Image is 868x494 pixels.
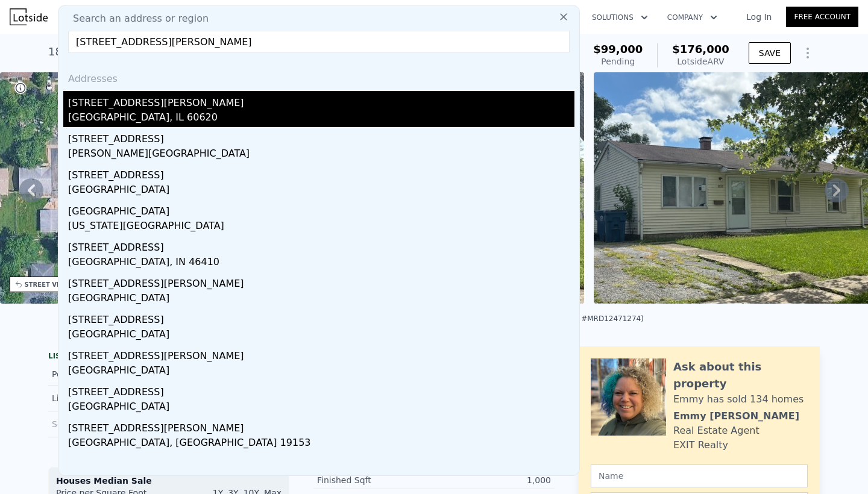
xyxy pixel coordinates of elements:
[732,11,786,23] a: Log In
[68,272,574,291] div: [STREET_ADDRESS][PERSON_NAME]
[749,42,791,64] button: SAVE
[52,368,159,380] div: Pending
[25,280,70,289] div: STREET VIEW
[68,416,574,436] div: [STREET_ADDRESS][PERSON_NAME]
[786,7,858,27] a: Free Account
[48,351,289,363] div: LISTING & SALE HISTORY
[68,31,570,52] input: Enter an address, city, region, neighborhood or zip code
[68,380,574,399] div: [STREET_ADDRESS]
[317,474,434,486] div: Finished Sqft
[658,7,727,28] button: Company
[68,291,574,308] div: [GEOGRAPHIC_DATA]
[68,255,574,272] div: [GEOGRAPHIC_DATA], IN 46410
[673,424,759,438] div: Real Estate Agent
[68,344,574,363] div: [STREET_ADDRESS][PERSON_NAME]
[63,11,209,26] span: Search an address or region
[582,7,658,28] button: Solutions
[673,392,804,407] div: Emmy has sold 134 homes
[68,127,574,146] div: [STREET_ADDRESS]
[68,308,574,327] div: [STREET_ADDRESS]
[68,236,574,255] div: [STREET_ADDRESS]
[68,327,574,344] div: [GEOGRAPHIC_DATA]
[52,416,159,432] div: Sold
[68,91,574,110] div: [STREET_ADDRESS][PERSON_NAME]
[68,399,574,416] div: [GEOGRAPHIC_DATA]
[434,474,551,486] div: 1,000
[56,475,281,487] div: Houses Median Sale
[68,199,574,219] div: [GEOGRAPHIC_DATA]
[591,464,808,487] input: Name
[593,43,643,55] span: $99,000
[68,219,574,236] div: [US_STATE][GEOGRAPHIC_DATA]
[68,163,574,183] div: [STREET_ADDRESS]
[68,436,574,452] div: [GEOGRAPHIC_DATA], [GEOGRAPHIC_DATA] 19153
[672,55,729,67] div: Lotside ARV
[673,438,728,452] div: EXIT Realty
[48,43,368,60] div: 1808 [GEOGRAPHIC_DATA] , [GEOGRAPHIC_DATA] , IL 60411
[673,358,808,392] div: Ask about this property
[796,41,820,65] button: Show Options
[52,390,159,406] div: Listed
[593,55,643,67] div: Pending
[63,62,574,91] div: Addresses
[68,110,574,127] div: [GEOGRAPHIC_DATA], IL 60620
[68,146,574,163] div: [PERSON_NAME][GEOGRAPHIC_DATA]
[68,363,574,380] div: [GEOGRAPHIC_DATA]
[672,43,729,55] span: $176,000
[10,8,48,25] img: Lotside
[68,183,574,199] div: [GEOGRAPHIC_DATA]
[673,409,799,424] div: Emmy [PERSON_NAME]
